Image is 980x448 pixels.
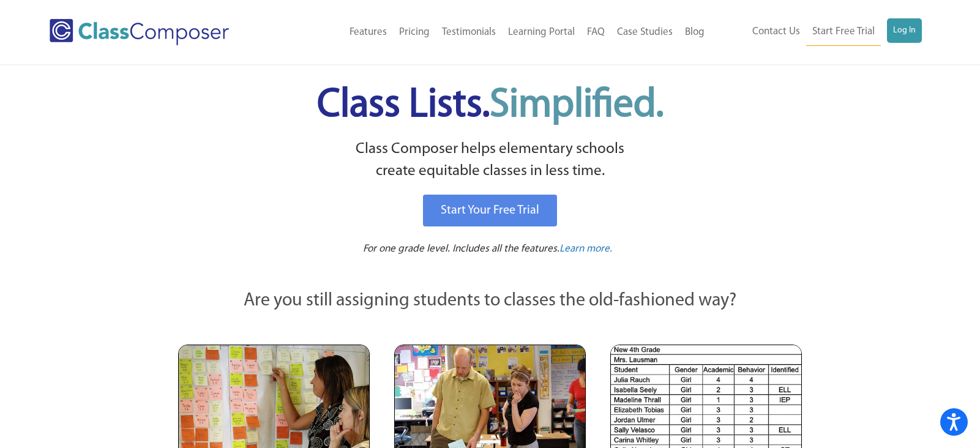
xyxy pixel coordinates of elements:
[679,19,711,46] a: Blog
[490,86,664,125] span: Simplified.
[393,19,436,46] a: Pricing
[711,18,922,46] nav: Header Menu
[581,19,611,46] a: FAQ
[611,19,679,46] a: Case Studies
[806,18,881,46] a: Start Free Trial
[176,138,804,183] p: Class Composer helps elementary schools create equitable classes in less time.
[363,244,559,254] span: For one grade level. Includes all the features.
[343,19,393,46] a: Features
[559,242,612,257] a: Learn more.
[559,244,612,254] span: Learn more.
[887,18,922,43] a: Log In
[279,19,711,46] nav: Header Menu
[502,19,581,46] a: Learning Portal
[441,204,539,217] span: Start Your Free Trial
[317,86,664,125] span: Class Lists.
[436,19,502,46] a: Testimonials
[423,195,557,226] a: Start Your Free Trial
[746,18,806,45] a: Contact Us
[178,288,802,315] p: Are you still assigning students to classes the old-fashioned way?
[50,19,229,45] img: Class Composer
